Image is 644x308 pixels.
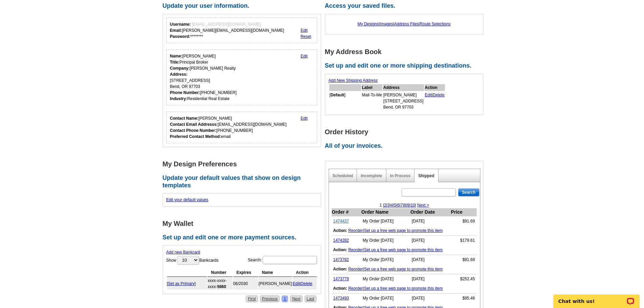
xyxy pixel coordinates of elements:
[333,228,347,233] b: Action:
[333,238,349,243] a: 1474282
[163,220,325,227] h1: My Wallet
[380,22,393,26] a: Images
[361,255,410,265] td: My Order [DATE]
[170,134,221,139] strong: Preferred Contact Method:
[361,236,410,245] td: My Order [DATE]
[333,277,349,281] a: 1473779
[333,267,347,271] b: Action:
[170,53,237,102] div: [PERSON_NAME] Principal Broker [PERSON_NAME] Realty [STREET_ADDRESS] Bend, OR 97703 [PHONE_NUMBER...
[410,208,451,216] th: Order Date
[301,116,308,121] a: Edit
[263,256,317,264] input: Search:
[329,18,480,30] div: | | |
[301,54,308,58] a: Edit
[401,203,403,208] a: 7
[301,281,312,286] a: Delete
[170,90,200,95] strong: Phone Number:
[170,28,182,33] strong: Email:
[418,173,434,178] a: Shipped
[170,22,191,27] strong: Username:
[166,250,200,255] a: Add new Bankcard
[383,84,424,91] th: Address
[410,216,451,226] td: [DATE]
[451,216,477,226] td: $91.69
[192,22,261,27] span: [EMAIL_ADDRESS][DOMAIN_NAME]
[404,203,406,208] a: 8
[293,281,300,286] a: Edit
[170,96,187,101] strong: Industry:
[170,122,218,127] strong: Contact Email Addresss:
[329,92,361,111] td: [ ]
[333,247,347,252] b: Action:
[358,22,379,26] a: My Designs
[348,228,363,233] a: Reorder
[425,92,445,111] td: |
[458,188,479,196] input: Search
[170,54,183,58] strong: Name:
[170,116,199,121] strong: Contact Name:
[387,203,390,208] a: 3
[361,173,382,178] a: Incomplete
[332,284,477,293] td: |
[362,84,382,91] th: Label
[364,267,443,271] a: Set up a free web page to promote this item
[290,295,303,302] a: Next
[233,268,258,277] th: Expires
[407,203,410,208] a: 9
[305,295,316,302] a: Last
[451,255,477,265] td: $91.69
[170,34,191,39] strong: Password:
[362,92,382,111] td: Mail-To-Me
[166,49,317,105] div: Your personal details.
[177,256,199,264] select: ShowBankcards
[166,18,317,43] div: Your login information.
[364,228,443,233] a: Set up a free web page to promote this item
[170,66,190,71] strong: Company:
[451,293,477,303] td: $95.46
[410,274,451,284] td: [DATE]
[417,203,429,208] a: Next >
[325,142,487,150] h2: All of your invoices.
[333,296,349,301] a: 1473493
[329,202,480,208] div: 1 | | | | | | | | | |
[325,62,487,70] h2: Set up and edit one or more shipping destinations.
[451,236,477,245] td: $179.61
[433,93,445,97] a: Delete
[425,93,432,97] a: Edit
[420,22,451,26] a: Route Selections
[168,281,195,286] a: Set as Primary
[163,234,325,241] h2: Set up and edit one or more payment sources.
[361,274,410,284] td: My Order [DATE]
[217,284,226,289] strong: 5660
[325,128,487,136] h1: Order History
[233,278,258,290] td: 06/2030
[163,161,325,168] h1: My Design Preferences
[170,21,284,40] div: [PERSON_NAME][EMAIL_ADDRESS][DOMAIN_NAME] ********
[293,268,317,277] th: Action
[170,72,188,77] strong: Address:
[390,173,411,178] a: In Process
[332,264,477,274] td: |
[410,293,451,303] td: [DATE]
[166,112,317,143] div: Who should we contact regarding order issues?
[394,22,419,26] a: Address Files
[333,219,349,223] a: 1474437
[397,203,400,208] a: 6
[361,208,410,216] th: Order Name
[166,255,219,265] label: Show Bankcards
[293,278,317,290] td: |
[332,226,477,236] td: |
[333,286,347,291] b: Action:
[394,203,396,208] a: 5
[383,92,424,111] td: [PERSON_NAME] [STREET_ADDRESS] Bend, OR 97703
[163,2,325,10] h2: Update your user information.
[451,274,477,284] td: $252.45
[167,278,207,290] td: [ ]
[332,245,477,255] td: |
[361,293,410,303] td: My Order [DATE]
[331,93,344,97] b: Default
[248,255,317,265] label: Search:
[391,203,393,208] a: 4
